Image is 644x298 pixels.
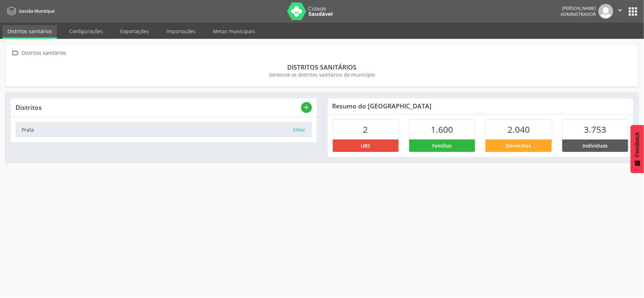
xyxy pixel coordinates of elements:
span: Gestão Municipal [19,8,54,14]
img: img [598,4,613,19]
a: Gestão Municipal [5,5,54,17]
button: apps [627,5,639,18]
span: Indivíduos [582,142,608,149]
span: Feedback [634,132,640,157]
span: UBS [361,142,370,149]
div: [PERSON_NAME] [561,5,596,11]
a: Distritos sanitários [2,25,57,39]
span: 2 [363,124,368,135]
div: Prata [22,126,293,133]
a: Importações [161,25,201,37]
span: 2.040 [507,124,530,135]
a:  Distritos sanitários [10,48,68,58]
span: 1.600 [431,124,453,135]
a: Metas municipais [208,25,260,37]
span: Administrador [561,11,596,17]
span: Famílias [433,142,452,149]
div: Gerencie os distritos sanitários do município [15,71,629,78]
div: Distritos sanitários [21,48,68,58]
button: Editar [293,126,306,133]
span: 3.753 [584,124,606,135]
div: Resumo do [GEOGRAPHIC_DATA] [327,98,634,114]
i: add [302,103,310,111]
div: Distritos sanitários [15,63,629,71]
button:  [613,4,627,19]
a: Exportações [115,25,154,37]
button: Feedback - Mostrar pesquisa [631,125,644,173]
span: Domicílios [506,142,531,149]
a: Prata Editar [16,122,312,137]
i:  [616,6,624,14]
button: add [301,102,312,113]
div: Distritos [16,103,301,111]
a: Configurações [64,25,108,37]
i:  [10,48,21,58]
